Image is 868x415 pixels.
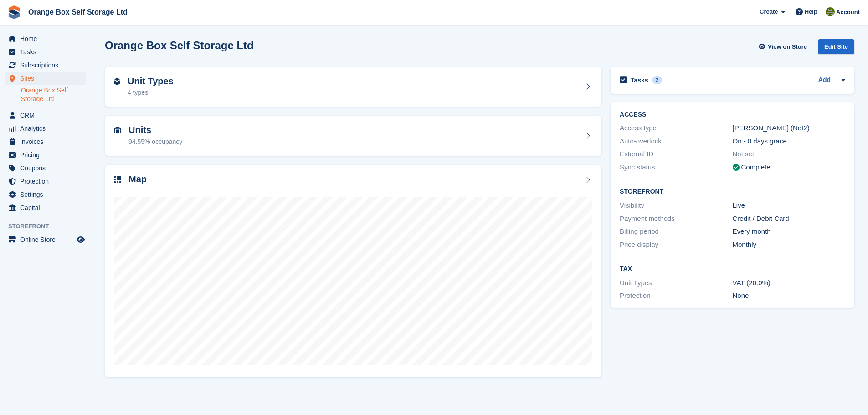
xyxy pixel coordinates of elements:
div: On - 0 days grace [733,136,845,147]
div: 2 [652,76,663,84]
a: menu [5,59,86,72]
a: menu [5,46,86,58]
div: Unit Types [620,278,732,288]
span: Analytics [20,122,75,135]
a: menu [5,201,86,214]
a: menu [5,109,86,122]
a: menu [5,32,86,45]
a: menu [5,135,86,148]
div: Monthly [733,240,845,250]
span: View on Store [768,42,807,51]
span: Storefront [8,222,91,231]
h2: Tasks [631,76,648,84]
img: Pippa White [826,7,835,16]
h2: Unit Types [128,76,174,87]
span: Home [20,32,75,45]
h2: Units [128,125,182,135]
img: unit-type-icn-2b2737a686de81e16bb02015468b77c625bbabd49415b5ef34ead5e3b44a266d.svg [114,78,120,85]
a: Add [818,75,831,86]
div: External ID [620,149,732,159]
div: None [733,291,845,301]
a: View on Store [757,39,811,54]
span: Pricing [20,149,75,161]
div: Complete [741,162,770,173]
span: CRM [20,109,75,122]
img: unit-icn-7be61d7bf1b0ce9d3e12c5938cc71ed9869f7b940bace4675aadf7bd6d80202e.svg [114,127,121,133]
div: Live [733,200,845,211]
div: Protection [620,291,732,301]
a: Units 94.55% occupancy [105,116,601,156]
span: Subscriptions [20,59,75,72]
div: Edit Site [818,39,854,54]
span: Help [805,7,817,16]
a: Map [105,165,601,378]
a: Orange Box Self Storage Ltd [21,86,86,103]
a: menu [5,122,86,135]
div: Payment methods [620,214,732,224]
div: Auto-overlock [620,136,732,147]
div: Price display [620,240,732,250]
span: Tasks [20,46,75,58]
div: Sync status [620,162,732,173]
div: Access type [620,123,732,133]
h2: Tax [620,266,845,273]
div: 4 types [128,88,174,97]
div: VAT (20.0%) [733,278,845,288]
div: Billing period [620,226,732,237]
a: Edit Site [818,39,854,58]
h2: Storefront [620,188,845,195]
a: menu [5,188,86,201]
h2: ACCESS [620,111,845,118]
a: menu [5,162,86,174]
span: Account [836,8,860,17]
a: Unit Types 4 types [105,67,601,107]
span: Coupons [20,162,75,174]
div: Credit / Debit Card [733,214,845,224]
img: stora-icon-8386f47178a22dfd0bd8f6a31ec36ba5ce8667c1dd55bd0f319d3a0aa187defe.svg [7,5,21,19]
span: Create [760,7,778,16]
a: menu [5,149,86,161]
a: Orange Box Self Storage Ltd [25,5,131,20]
div: 94.55% occupancy [128,137,182,147]
div: Every month [733,226,845,237]
div: Not set [733,149,845,159]
span: Online Store [20,233,75,246]
span: Protection [20,175,75,188]
div: Visibility [620,200,732,211]
h2: Orange Box Self Storage Ltd [105,39,254,51]
span: Settings [20,188,75,201]
a: menu [5,175,86,188]
img: map-icn-33ee37083ee616e46c38cad1a60f524a97daa1e2b2c8c0bc3eb3415660979fc1.svg [114,176,121,183]
span: Sites [20,72,75,85]
a: menu [5,72,86,85]
span: Capital [20,201,75,214]
a: Preview store [75,234,86,245]
h2: Map [128,174,147,184]
div: [PERSON_NAME] (Net2) [733,123,845,133]
a: menu [5,233,86,246]
span: Invoices [20,135,75,148]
